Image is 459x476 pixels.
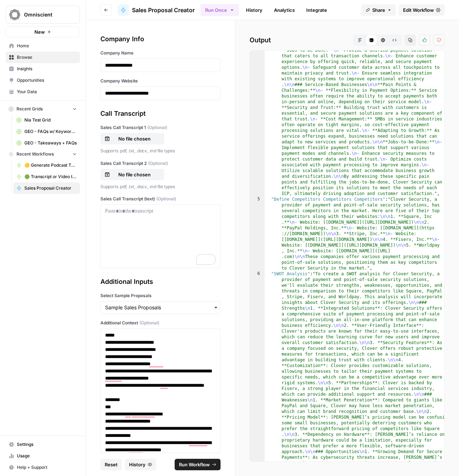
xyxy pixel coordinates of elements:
[100,133,164,144] button: No file chosen
[100,160,221,167] label: Sales Call Transcript 2
[100,109,221,119] div: Call Transcript
[13,114,80,126] a: Nia Test Grid
[6,75,80,86] a: Opportunities
[17,66,77,72] span: Insights
[105,461,118,468] span: Reset
[24,185,77,191] span: Sales Proposal Creator
[200,4,239,16] button: Run Once
[17,453,77,459] span: Usage
[100,169,164,180] button: No file chosen
[139,320,159,326] span: (Optional)
[24,162,77,168] span: 🟡 Generate Podcast Topics from Raw Content
[24,128,77,135] span: GEO - FAQs w/ Keywords Grid
[6,450,80,462] a: Usage
[100,292,221,299] label: Select Sample Proposals
[6,86,80,97] a: Your Data
[242,4,267,16] a: History
[8,8,21,21] img: Omniscient Logo
[16,151,54,157] span: Recent Workflows
[6,149,80,160] button: Recent Workflows
[250,196,265,271] div: 5
[6,63,80,75] a: Insights
[100,320,221,326] label: Additional Context
[13,126,80,137] a: GEO - FAQs w/ Keywords Grid
[13,171,80,182] a: 🟢 Transcript or Video to LinkedIn Posts
[17,54,77,61] span: Browse
[112,171,157,178] p: No file chosen
[17,89,77,95] span: Your Data
[100,34,221,44] div: Company Info
[302,4,331,16] a: Integrate
[6,462,80,473] button: Help + Support
[105,304,216,311] input: Sample Sales Proposals
[105,208,216,265] div: To enrich screen reader interactions, please activate Accessibility in Grammarly extension settings
[179,461,210,468] span: Run Workflow
[175,459,221,470] button: Run Workflow
[17,441,77,448] span: Settings
[13,182,80,194] a: Sales Proposal Creator
[100,50,221,56] label: Company Name
[17,43,77,49] span: Home
[399,4,445,16] a: Edit Workflow
[24,173,77,180] span: 🟢 Transcript or Video to LinkedIn Posts
[6,27,80,37] button: New
[100,78,221,84] label: Company Website
[6,52,80,63] a: Browse
[17,464,77,471] span: Help + Support
[16,106,43,112] span: Recent Grids
[147,124,167,131] span: (Optional)
[34,28,45,35] span: New
[112,135,157,142] p: No file chosen
[24,11,67,18] span: Omniscient
[270,4,299,16] a: Analytics
[13,137,80,149] a: GEO - Takeaways + FAQs
[6,439,80,450] a: Settings
[125,459,156,470] button: History
[13,160,80,171] a: 🟡 Generate Podcast Topics from Raw Content
[250,34,445,46] h2: Output
[6,104,80,114] button: Recent Grids
[100,124,221,131] label: Sales Call Transcript 1
[17,77,77,84] span: Opportunities
[100,147,221,154] p: Supports .pdf, .txt, .docx, .md file types
[372,6,385,14] span: Share
[100,277,221,287] div: Additional Inputs
[24,140,77,146] span: GEO - Takeaways + FAQs
[100,459,122,470] button: Reset
[100,196,221,202] label: Sales Call Transcript (text)
[100,183,221,190] p: Supports .pdf, .txt, .docx, .md file types
[24,117,77,123] span: Nia Test Grid
[118,4,195,16] a: Sales Proposal Creator
[156,196,176,202] span: (Optional)
[148,160,168,167] span: (Optional)
[6,40,80,52] a: Home
[403,6,434,14] span: Edit Workflow
[361,4,396,16] button: Share
[6,6,80,24] button: Workspace: Omniscient
[129,461,146,468] span: History
[132,6,195,14] span: Sales Proposal Creator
